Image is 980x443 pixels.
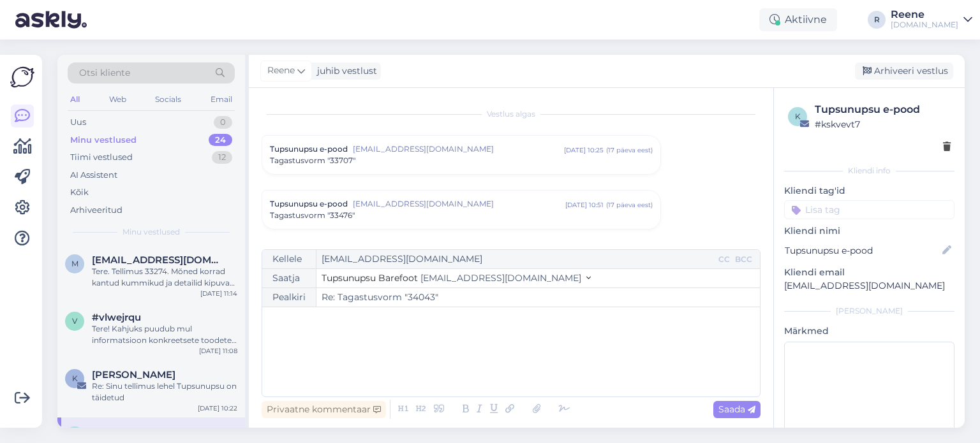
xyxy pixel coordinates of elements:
[214,116,232,129] div: 0
[815,102,951,117] div: Tupsunupsu e-pood
[784,184,954,198] p: Kliendi tag'id
[200,289,237,298] div: [DATE] 11:14
[152,91,184,108] div: Socials
[868,11,886,29] div: R
[815,117,951,131] div: # kskvevt7
[209,134,232,147] div: 24
[891,10,958,20] div: Reene
[420,272,581,284] span: [EMAIL_ADDRESS][DOMAIN_NAME]
[79,66,130,80] span: Otsi kliente
[262,401,386,418] div: Privaatne kommentaar
[784,200,954,219] input: Lisa tag
[70,134,137,147] div: Minu vestlused
[784,305,954,317] div: [PERSON_NAME]
[564,145,604,155] div: [DATE] 10:25
[198,403,237,413] div: [DATE] 10:22
[122,226,180,238] span: Minu vestlused
[606,200,653,210] div: ( 17 päeva eest )
[855,62,953,80] div: Arhiveeri vestlus
[262,108,761,120] div: Vestlus algas
[784,165,954,177] div: Kliendi info
[92,254,225,266] span: mlkoitsalu@gmail.com
[784,279,954,293] p: [EMAIL_ADDRESS][DOMAIN_NAME]
[891,20,958,30] div: [DOMAIN_NAME]
[212,151,232,164] div: 12
[270,210,355,221] span: Tagastusvorm "33476"
[199,346,237,356] div: [DATE] 11:08
[262,250,316,268] div: Kellele
[606,145,653,155] div: ( 17 päeva eest )
[784,224,954,238] p: Kliendi nimi
[784,324,954,338] p: Märkmed
[891,10,972,30] a: Reene[DOMAIN_NAME]
[92,266,237,289] div: Tere. Tellimus 33274. Mõned korrad kantud kummikud ja detailid kipuvad [PERSON_NAME] tulema. Kas ...
[92,369,175,381] span: Kati Valvik
[72,374,78,383] span: K
[70,151,133,164] div: Tiimi vestlused
[732,254,755,265] div: BCC
[208,91,235,108] div: Email
[70,116,86,129] div: Uus
[312,64,377,78] div: juhib vestlust
[92,426,190,438] span: Tupsunupsu e-pood
[262,288,316,307] div: Pealkiri
[72,316,77,326] span: v
[267,64,295,78] span: Reene
[784,266,954,279] p: Kliendi email
[262,269,316,287] div: Saatja
[353,143,564,155] span: [EMAIL_ADDRESS][DOMAIN_NAME]
[92,381,237,403] div: Re: Sinu tellimus lehel Tupsunupsu on täidetud
[353,198,565,210] span: [EMAIL_ADDRESS][DOMAIN_NAME]
[270,198,348,210] span: Tupsunupsu e-pood
[70,169,117,182] div: AI Assistent
[322,272,418,284] span: Tupsunupsu Barefoot
[92,312,141,323] span: #vlwejrqu
[322,272,591,285] button: Tupsunupsu Barefoot [EMAIL_ADDRESS][DOMAIN_NAME]
[718,403,755,415] span: Saada
[316,250,716,268] input: Recepient...
[92,323,237,346] div: Tere! Kahjuks puudub mul informatsioon konkreetsete toodete laoseisu täienemise kohta. Edastan Te...
[565,200,604,210] div: [DATE] 10:51
[10,65,34,89] img: Askly Logo
[107,91,129,108] div: Web
[759,8,837,31] div: Aktiivne
[785,243,940,258] input: Lisa nimi
[68,91,82,108] div: All
[71,259,78,268] span: m
[270,155,355,166] span: Tagastusvorm "33707"
[716,254,732,265] div: CC
[70,186,89,199] div: Kõik
[70,204,122,217] div: Arhiveeritud
[270,143,348,155] span: Tupsunupsu e-pood
[795,112,801,121] span: k
[316,288,760,307] input: Write subject here...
